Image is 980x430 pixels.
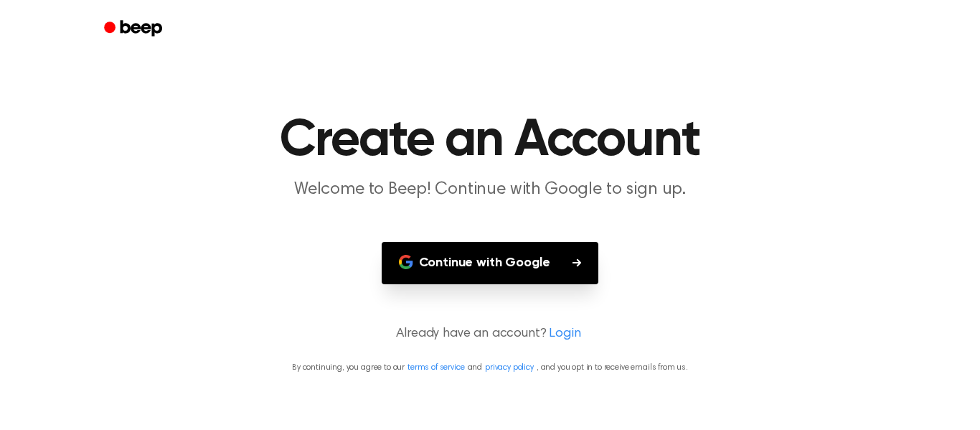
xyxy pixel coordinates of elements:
[407,363,464,372] a: terms of service
[549,324,580,344] a: Login
[382,242,599,284] button: Continue with Google
[485,363,534,372] a: privacy policy
[215,178,765,202] p: Welcome to Beep! Continue with Google to sign up.
[17,324,963,344] p: Already have an account?
[94,15,175,43] a: Beep
[123,115,857,167] h1: Create an Account
[17,361,963,374] p: By continuing, you agree to our and , and you opt in to receive emails from us.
